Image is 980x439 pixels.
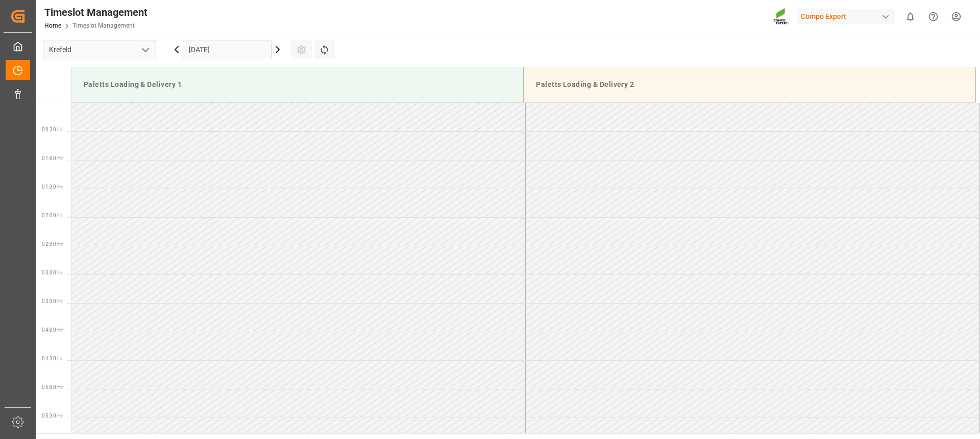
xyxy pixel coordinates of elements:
[42,270,63,275] span: 03:00 Hr
[43,40,156,59] input: Type to search/select
[183,40,272,59] input: DD.MM.YYYY
[42,213,63,218] span: 02:00 Hr
[44,22,61,29] a: Home
[42,384,63,390] span: 05:00 Hr
[42,356,63,361] span: 04:30 Hr
[42,155,63,161] span: 01:00 Hr
[532,75,967,94] div: Paletts Loading & Delivery 2
[42,184,63,190] span: 01:30 Hr
[42,298,63,304] span: 03:30 Hr
[42,327,63,333] span: 04:00 Hr
[773,8,790,26] img: Screenshot%202023-09-29%20at%2010.02.21.png_1712312052.png
[137,42,153,58] button: open menu
[42,127,63,132] span: 00:30 Hr
[80,75,515,94] div: Paletts Loading & Delivery 1
[44,5,148,20] div: Timeslot Management
[797,9,895,24] div: Compo Expert
[922,5,945,28] button: Help Center
[797,7,899,26] button: Compo Expert
[899,5,922,28] button: show 0 new notifications
[42,413,63,419] span: 05:30 Hr
[42,241,63,247] span: 02:30 Hr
